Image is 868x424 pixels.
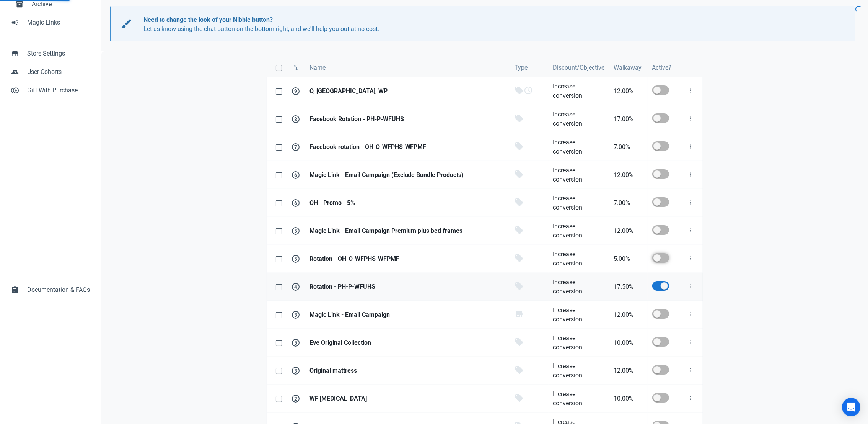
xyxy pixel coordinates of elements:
[305,385,510,413] a: WF [MEDICAL_DATA]
[309,310,506,319] strong: Magic Link - Email Campaign
[292,367,300,375] span: 3
[121,18,133,30] span: brush
[549,161,609,189] a: Increase conversion
[27,86,90,95] span: Gift With Purchase
[305,105,510,133] a: Facebook Rotation - PH-P-WFUHS
[143,15,835,34] p: Let us know using the chat button on the bottom right, and we'll help you out at no cost.
[6,13,94,32] a: campaignMagic Links
[515,309,524,319] span: store
[842,398,860,416] div: Open Intercom Messenger
[11,67,19,75] span: people
[292,255,300,263] span: 5
[309,254,506,264] strong: Rotation - OH-O-WFPHS-WFPMF
[11,18,19,26] span: campaign
[305,273,510,301] a: Rotation - PH-P-WFUHS
[549,217,609,245] a: Increase conversion
[305,357,510,385] a: Original mattress
[305,161,510,189] a: Magic Link - Email Campaign (Exclude Bundle Products)
[609,133,648,161] a: 7.00%
[515,63,528,72] span: Type
[27,285,90,295] span: Documentation & FAQs
[305,189,510,217] a: OH - Promo - 5%
[549,301,609,329] a: Increase conversion
[609,161,648,189] a: 12.00%
[292,115,300,123] span: 8
[309,198,506,208] strong: OH - Promo - 5%
[549,245,609,273] a: Increase conversion
[609,357,648,385] a: 12.00%
[549,329,609,357] a: Increase conversion
[292,143,300,151] span: 7
[609,273,648,301] a: 17.50%
[609,189,648,217] a: 7.00%
[305,245,510,273] a: Rotation - OH-O-WFPHS-WFPMF
[652,63,672,72] span: Active?
[515,142,524,151] span: local_offer
[549,189,609,217] a: Increase conversion
[305,217,510,245] a: Magic Link - Email Campaign Premium plus bed frames
[549,133,609,161] a: Increase conversion
[292,87,300,95] span: 9
[292,339,300,347] span: 5
[292,227,300,235] span: 5
[609,77,648,105] a: 12.00%
[549,273,609,301] a: Increase conversion
[609,385,648,413] a: 10.00%
[309,63,326,72] span: Name
[309,366,506,375] strong: Original mattress
[309,87,506,96] strong: O, [GEOGRAPHIC_DATA], WP
[6,63,94,81] a: peopleUser Cohorts
[309,282,506,291] strong: Rotation - PH-P-WFUHS
[609,217,648,245] a: 12.00%
[305,329,510,357] a: Eve Original Collection
[515,86,524,95] span: local_offer
[305,301,510,329] a: Magic Link - Email Campaign
[309,142,506,152] strong: Facebook rotation - OH-O-WFPHS-WFPMF
[549,77,609,105] a: Increase conversion
[614,63,642,72] span: Walkaway
[27,67,90,77] span: User Cohorts
[515,114,524,123] span: local_offer
[309,226,506,236] strong: Magic Link - Email Campaign Premium plus bed frames
[515,337,524,347] span: local_offer
[515,254,524,263] span: local_offer
[515,393,524,403] span: local_offer
[609,329,648,357] a: 10.00%
[143,16,273,23] b: Need to change the look of your Nibble button?
[292,311,300,319] span: 3
[292,64,299,71] span: swap_vert
[292,199,300,207] span: 6
[549,105,609,133] a: Increase conversion
[6,44,94,63] a: storeStore Settings
[515,282,524,291] span: local_offer
[309,115,506,124] strong: Facebook Rotation - PH-P-WFUHS
[515,198,524,207] span: local_offer
[305,77,510,105] a: O, [GEOGRAPHIC_DATA], WP
[609,245,648,273] a: 5.00%
[515,365,524,375] span: local_offer
[515,170,524,179] span: local_offer
[27,18,90,27] span: Magic Links
[309,338,506,347] strong: Eve Original Collection
[292,395,300,403] span: 2
[292,171,300,179] span: 6
[309,394,506,403] strong: WF [MEDICAL_DATA]
[11,49,19,57] span: store
[292,283,300,291] span: 4
[305,133,510,161] a: Facebook rotation - OH-O-WFPHS-WFPMF
[309,170,506,180] strong: Magic Link - Email Campaign (Exclude Bundle Products)
[609,301,648,329] a: 12.00%
[524,86,533,95] span: schedule
[553,63,605,72] span: Discount/Objective
[27,49,90,58] span: Store Settings
[11,285,19,293] span: assignment
[6,281,94,299] a: assignmentDocumentation & FAQs
[11,86,19,93] span: control_point_duplicate
[6,81,94,100] a: control_point_duplicateGift With Purchase
[515,226,524,235] span: local_offer
[549,385,609,413] a: Increase conversion
[609,105,648,133] a: 17.00%
[549,357,609,385] a: Increase conversion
